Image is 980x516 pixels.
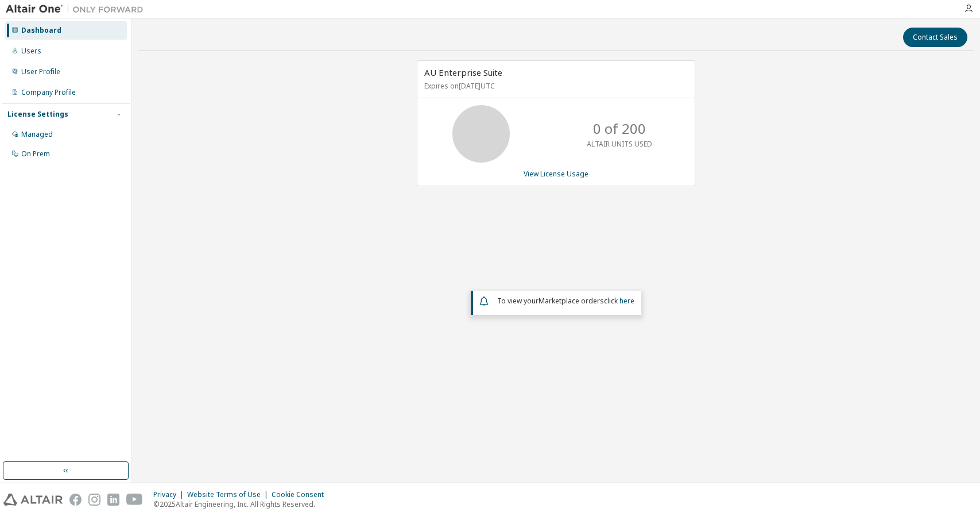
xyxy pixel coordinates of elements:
a: here [619,296,634,306]
div: Managed [21,130,53,139]
p: Expires on [DATE] UTC [424,81,685,91]
span: AU Enterprise Suite [424,67,502,78]
div: Company Profile [21,88,76,97]
em: Marketplace orders [539,296,604,306]
img: facebook.svg [69,494,82,506]
button: Contact Sales [903,28,967,47]
div: User Profile [21,67,60,76]
div: Users [21,47,41,56]
div: Dashboard [21,26,61,35]
img: Altair One [6,3,149,15]
p: © 2025 Altair Engineering, Inc. All Rights Reserved. [153,499,331,509]
p: ALTAIR UNITS USED [587,139,652,149]
a: View License Usage [524,169,588,179]
img: youtube.svg [126,494,143,506]
div: Privacy [153,490,187,499]
div: License Settings [7,110,68,119]
div: Cookie Consent [272,490,331,499]
div: Website Terms of Use [187,490,272,499]
img: altair_logo.svg [3,494,63,506]
img: linkedin.svg [107,494,119,506]
p: 0 of 200 [593,119,646,138]
span: To view your click [497,296,634,306]
img: instagram.svg [88,494,100,506]
div: On Prem [21,149,50,159]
